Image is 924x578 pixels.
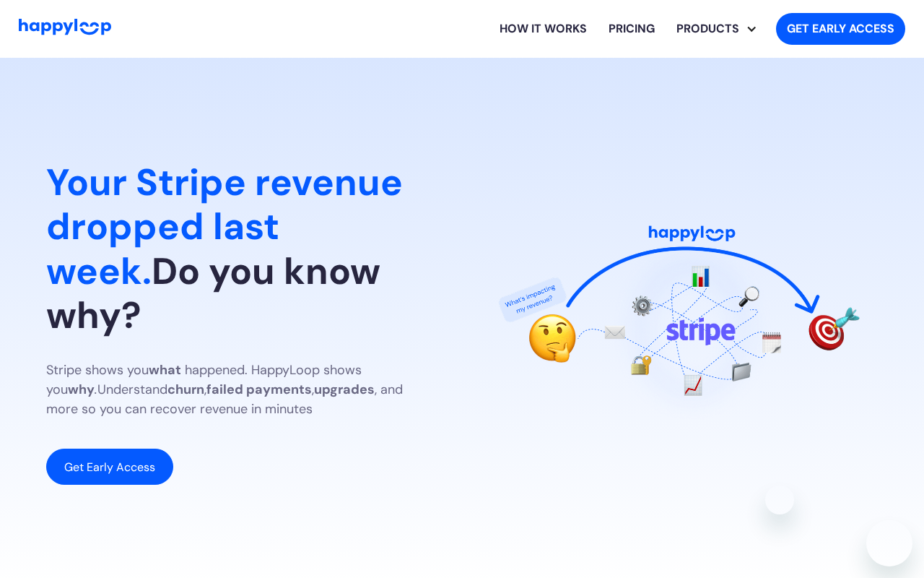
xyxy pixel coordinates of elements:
[46,449,173,485] a: Get Early Access
[68,381,95,398] strong: why
[776,13,905,45] a: Get started with HappyLoop
[46,361,436,419] p: Stripe shows you happened. HappyLoop shows you Understand , , , and more so you can recover reven...
[46,160,439,338] h1: Do you know why?
[765,486,794,514] iframe: Close message
[666,6,764,52] div: Explore HappyLoop use cases
[206,381,312,398] strong: failed payments
[866,520,912,566] iframe: Button to launch messaging window
[489,6,598,52] a: Learn how HappyLoop works
[167,381,204,398] strong: churn
[46,158,403,296] span: Your Stripe revenue dropped last week.
[676,6,764,52] div: PRODUCTS
[149,361,181,379] strong: what
[598,6,666,52] a: View HappyLoop pricing plans
[314,381,375,398] strong: upgrades
[19,19,111,35] img: HappyLoop Logo
[666,20,750,38] div: PRODUCTS
[19,19,111,39] a: Go to Home Page
[95,381,97,398] em: .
